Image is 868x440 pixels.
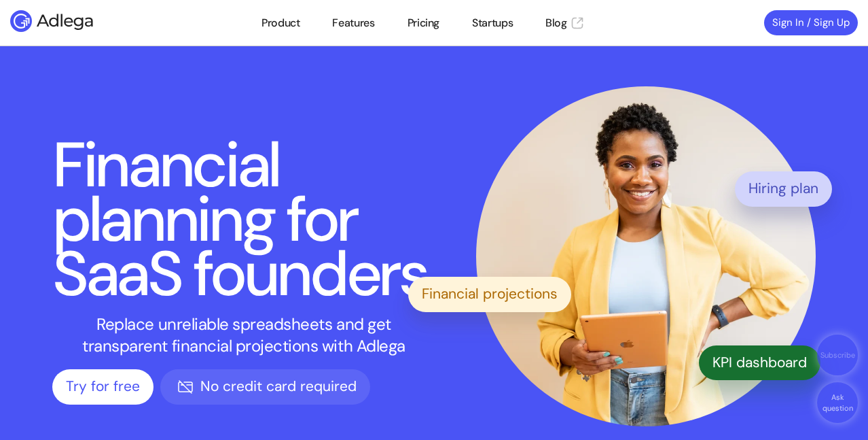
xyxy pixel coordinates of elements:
a: Blog [545,15,584,31]
img: Adlega logo [10,10,143,32]
a: Pricing [408,15,439,31]
div: Financial projections [408,277,571,312]
div: Hiring plan [735,171,832,207]
div: KPI dashboard [699,345,820,381]
span: question [822,403,853,413]
h1: Financial planning for SaaS founders [52,138,435,301]
a: Try for free [52,369,153,405]
p: Replace unreliable spreadsheets and get transparent financial projections with Adlega [52,314,435,357]
a: Features [332,15,374,31]
div: No credit card required [160,369,370,405]
a: Startups [472,15,513,31]
a: Sign In / Sign Up [764,10,858,35]
a: Product [261,15,300,31]
span: Ask [831,392,844,402]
